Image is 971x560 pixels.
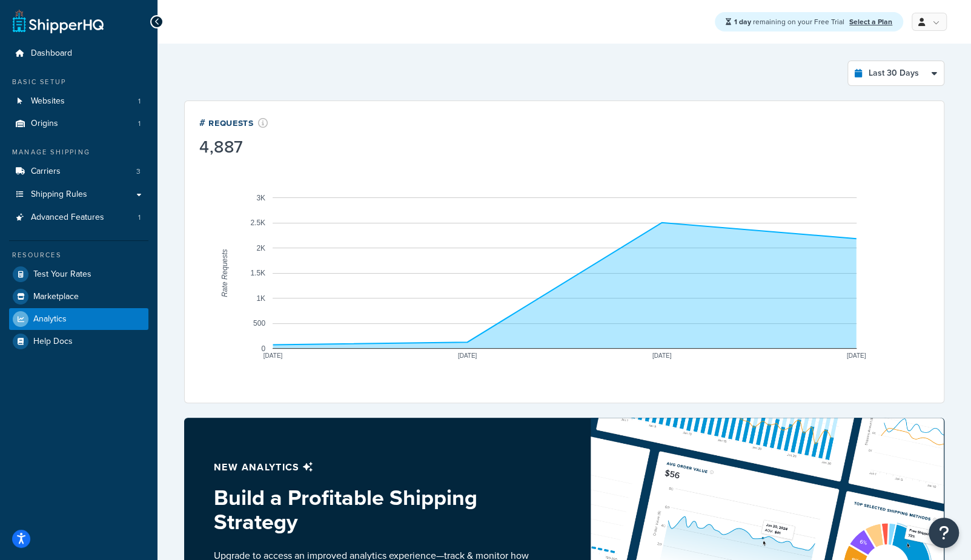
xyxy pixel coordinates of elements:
[652,352,672,359] text: [DATE]
[9,250,148,260] div: Resources
[734,16,751,27] strong: 1 day
[136,166,141,177] span: 3
[31,48,72,59] span: Dashboard
[849,16,892,27] a: Select a Plan
[199,158,929,388] svg: A chart.
[9,160,148,183] a: Carriers3
[9,206,148,229] a: Advanced Features1
[9,286,148,308] a: Marketplace
[214,486,535,533] h3: Build a Profitable Shipping Strategy
[9,263,148,285] a: Test Your Rates
[9,77,148,87] div: Basic Setup
[138,212,141,223] span: 1
[9,113,148,135] a: Origins1
[31,166,61,177] span: Carriers
[9,308,148,330] a: Analytics
[33,292,79,302] span: Marketplace
[138,96,141,107] span: 1
[33,269,91,280] span: Test Your Rates
[9,206,148,229] li: Advanced Features
[9,331,148,352] a: Help Docs
[256,244,265,252] text: 2K
[214,459,535,476] p: New analytics
[261,344,265,353] text: 0
[33,314,67,324] span: Analytics
[458,352,477,359] text: [DATE]
[31,96,65,107] span: Websites
[199,139,268,156] div: 4,887
[9,42,148,65] a: Dashboard
[250,219,265,227] text: 2.5K
[256,194,265,202] text: 3K
[250,269,265,277] text: 1.5K
[734,16,846,27] span: remaining on your Free Trial
[9,147,148,157] div: Manage Shipping
[33,337,73,347] span: Help Docs
[253,319,265,328] text: 500
[138,119,141,129] span: 1
[929,518,959,548] button: Open Resource Center
[31,119,58,129] span: Origins
[256,294,265,303] text: 1K
[9,183,148,206] a: Shipping Rules
[9,160,148,183] li: Carriers
[199,116,268,130] div: # Requests
[9,90,148,113] li: Websites
[9,113,148,135] li: Origins
[263,352,283,359] text: [DATE]
[847,352,866,359] text: [DATE]
[31,189,87,200] span: Shipping Rules
[220,249,229,297] text: Rate Requests
[9,90,148,113] a: Websites1
[31,212,104,223] span: Advanced Features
